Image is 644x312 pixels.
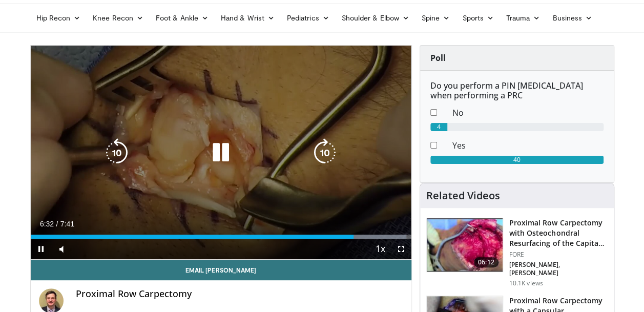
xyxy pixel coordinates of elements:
a: Pediatrics [281,8,336,28]
a: Hip Recon [30,8,87,28]
a: Foot & Ankle [150,8,215,28]
button: Pause [31,239,51,259]
a: Hand & Wrist [215,8,281,28]
strong: Poll [430,52,446,64]
span: 7:41 [60,220,74,228]
video-js: Video Player [31,46,411,260]
span: 06:12 [474,257,498,267]
dd: Yes [445,139,611,152]
img: 82d4da26-0617-4612-b05a-f6acf33bcfba.150x105_q85_crop-smart_upscale.jpg [427,218,503,272]
a: Email [PERSON_NAME] [31,260,411,280]
a: Spine [416,8,456,28]
button: Fullscreen [391,239,411,259]
a: Shoulder & Elbow [336,8,416,28]
a: Trauma [500,8,547,28]
span: / [56,220,58,228]
a: 06:12 Proximal Row Carpectomy with Osteochondral Resurfacing of the Capita… FORE [PERSON_NAME], [... [426,218,608,287]
a: Knee Recon [87,8,150,28]
p: 10.1K views [509,279,543,287]
a: Business [546,8,598,28]
button: Playback Rate [370,239,391,259]
button: Mute [51,239,72,259]
h3: Proximal Row Carpectomy with Osteochondral Resurfacing of the Capita… [509,218,608,248]
div: 4 [430,123,448,131]
div: 40 [430,156,604,164]
div: Progress Bar [31,235,411,239]
p: FORE [509,251,608,259]
h4: Related Videos [426,190,500,202]
dd: No [445,107,611,119]
h4: Proximal Row Carpectomy [76,288,403,300]
h6: Do you perform a PIN [MEDICAL_DATA] when performing a PRC [430,81,604,100]
a: Sports [456,8,500,28]
span: 6:32 [40,220,54,228]
p: [PERSON_NAME], [PERSON_NAME] [509,261,608,277]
